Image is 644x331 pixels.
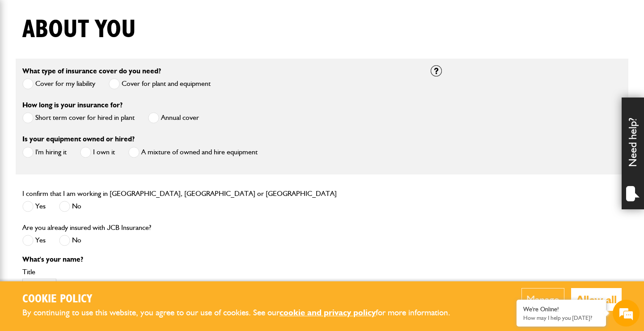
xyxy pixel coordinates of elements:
[22,15,136,45] h1: About you
[22,112,135,123] label: Short term cover for hired in plant
[523,314,599,321] p: How may I help you today?
[22,102,123,109] label: How long is your insurance for?
[128,147,258,158] label: A mixture of owned and hire equipment
[22,256,417,263] p: What's your name?
[622,98,644,209] div: Need help?
[22,147,67,158] label: I'm hiring it
[148,112,199,123] label: Annual cover
[22,235,46,246] label: Yes
[521,288,564,311] button: Manage
[571,288,622,311] button: Allow all
[109,78,211,89] label: Cover for plant and equipment
[22,190,337,197] label: I confirm that I am working in [GEOGRAPHIC_DATA], [GEOGRAPHIC_DATA] or [GEOGRAPHIC_DATA]
[22,78,95,89] label: Cover for my liability
[280,307,376,318] a: cookie and privacy policy
[22,268,417,276] label: Title
[22,224,151,231] label: Are you already insured with JCB Insurance?
[22,136,135,143] label: Is your equipment owned or hired?
[523,306,599,313] div: We're Online!
[22,293,465,306] h2: Cookie Policy
[22,68,161,75] label: What type of insurance cover do you need?
[80,147,115,158] label: I own it
[22,201,46,212] label: Yes
[59,201,81,212] label: No
[22,306,465,320] p: By continuing to use this website, you agree to our use of cookies. See our for more information.
[59,235,81,246] label: No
